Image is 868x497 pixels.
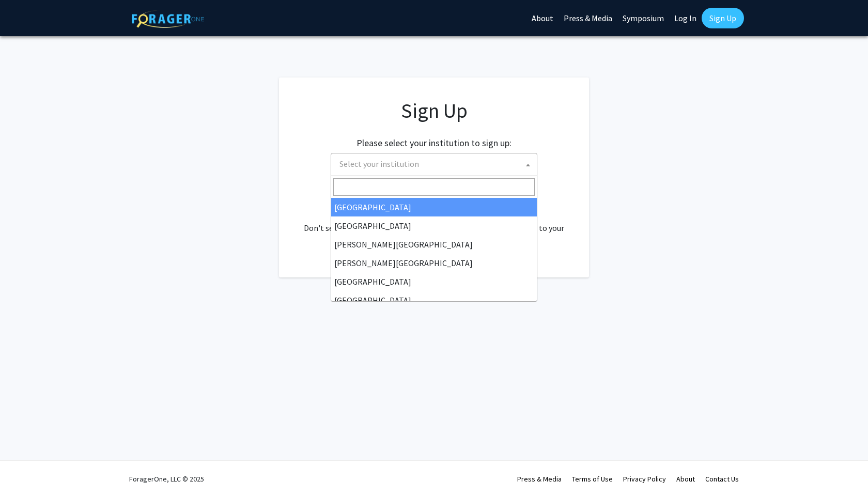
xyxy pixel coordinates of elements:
li: [GEOGRAPHIC_DATA] [331,291,537,309]
li: [GEOGRAPHIC_DATA] [331,198,537,216]
li: [PERSON_NAME][GEOGRAPHIC_DATA] [331,254,537,272]
div: Already have an account? . Don't see your institution? about bringing ForagerOne to your institut... [300,197,568,246]
span: Select your institution [339,159,419,169]
a: Press & Media [517,474,562,484]
li: [GEOGRAPHIC_DATA] [331,216,537,235]
a: Terms of Use [572,474,613,484]
a: Sign Up [702,8,744,28]
input: Search [333,178,535,196]
a: About [676,474,695,484]
a: Privacy Policy [623,474,666,484]
li: [PERSON_NAME][GEOGRAPHIC_DATA] [331,235,537,254]
span: Select your institution [335,153,537,175]
li: [GEOGRAPHIC_DATA] [331,272,537,291]
a: Contact Us [705,474,739,484]
div: ForagerOne, LLC © 2025 [129,461,204,497]
h1: Sign Up [300,98,568,123]
img: ForagerOne Logo [132,10,204,28]
h2: Please select your institution to sign up: [357,137,512,149]
span: Select your institution [331,153,537,176]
